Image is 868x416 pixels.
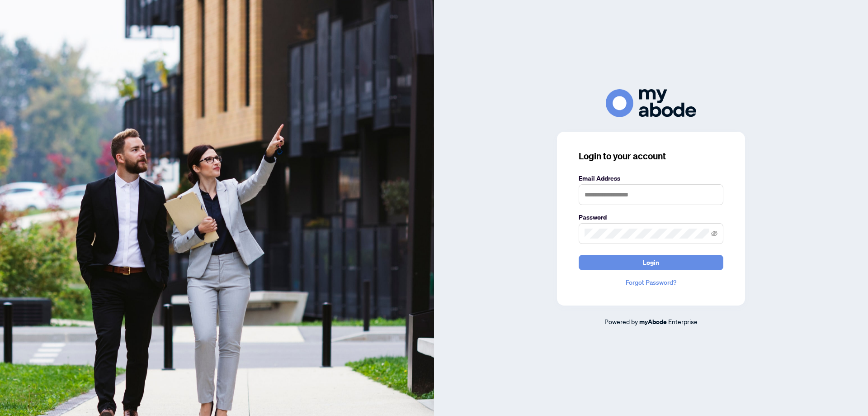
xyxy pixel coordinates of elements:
[643,255,659,270] span: Login
[579,212,723,222] label: Password
[604,317,638,325] span: Powered by
[606,89,696,117] img: ma-logo
[579,277,723,287] a: Forgot Password?
[711,230,717,237] span: eye-invisible
[668,317,698,325] span: Enterprise
[579,173,723,183] label: Email Address
[639,317,667,327] a: myAbode
[579,255,723,270] button: Login
[579,150,723,163] h3: Login to your account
